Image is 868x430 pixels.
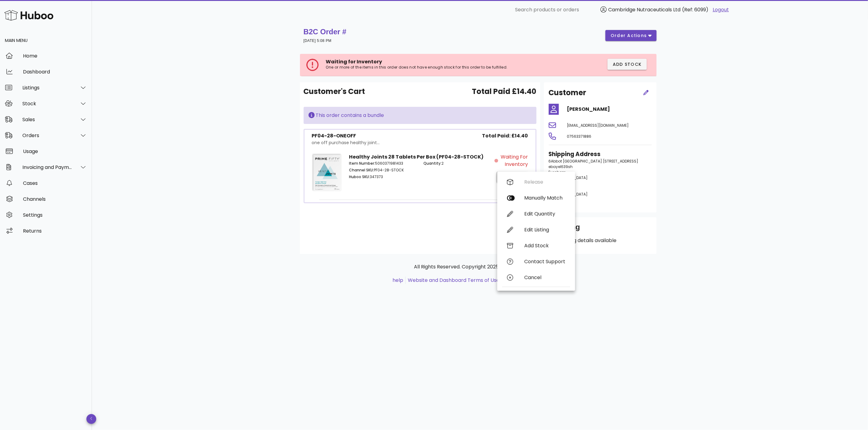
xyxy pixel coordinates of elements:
[524,195,565,201] div: Manually Match
[349,174,370,179] span: Huboo SKU:
[567,123,629,128] span: [EMAIL_ADDRESS][DOMAIN_NAME]
[682,6,708,13] span: (Ref: 6099)
[524,259,565,264] div: Contact Support
[349,153,483,160] strong: Healthy Joints 28 Tablets Per Box (PF04-28-STOCK)
[608,6,680,13] span: Cambridge Nutraceuticals Ltd
[312,132,380,140] div: PF04-28-ONEOFF
[23,180,87,186] div: Cases
[22,101,72,107] div: Stock
[309,112,532,119] div: This order contains a bundle
[349,174,416,180] p: 347373
[472,86,536,97] span: Total Paid £14.40
[23,212,87,218] div: Settings
[497,172,528,183] button: action
[304,86,365,97] span: Customer's Cart
[22,85,72,91] div: Listings
[23,228,87,234] div: Returns
[423,161,491,166] p: 2
[349,161,416,166] p: 5060371981433
[612,61,642,68] span: Add Stock
[524,243,565,249] div: Add Stock
[482,132,528,140] span: Total Paid: £14.40
[549,170,566,175] span: Evesham
[312,140,380,146] div: one off purchase healthy joint...
[608,59,647,70] button: Add Stock
[549,222,652,237] div: Shipping
[549,164,573,169] span: ebayel639sh
[23,53,87,59] div: Home
[4,9,53,22] img: Huboo Logo
[605,30,656,41] button: order actions
[305,263,655,271] p: All Rights Reserved. Copyright 2025 - [DOMAIN_NAME]
[567,106,652,113] h4: [PERSON_NAME]
[549,237,652,244] p: No shipping details available
[304,28,347,36] strong: B2C Order #
[423,161,442,166] span: Quantity:
[610,32,647,39] span: order actions
[499,153,528,168] span: Waiting for Inventory
[304,39,332,43] small: [DATE] 5:08 PM
[549,87,586,98] h2: Customer
[524,275,565,280] div: Cancel
[713,6,729,13] a: Logout
[22,164,72,170] div: Invoicing and Payments
[549,159,639,164] span: 6Abbot [GEOGRAPHIC_DATA] [STREET_ADDRESS]
[349,161,375,166] span: Item Number:
[549,150,652,159] h3: Shipping Address
[326,58,382,65] span: Waiting for Inventory
[392,277,403,284] a: help
[524,227,565,233] div: Edit Listing
[22,133,72,138] div: Orders
[567,134,592,139] span: 07563371886
[23,196,87,202] div: Channels
[22,117,72,122] div: Sales
[349,167,416,173] p: PF04-28-STOCK
[406,277,575,284] li: and
[524,211,565,217] div: Edit Quantity
[326,65,543,70] p: One or more of the items in this order does not have enough stock for this order to be fulfilled.
[23,69,87,75] div: Dashboard
[312,153,342,191] img: Product Image
[408,277,499,284] a: Website and Dashboard Terms of Use
[23,148,87,154] div: Usage
[349,167,374,173] span: Channel SKU:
